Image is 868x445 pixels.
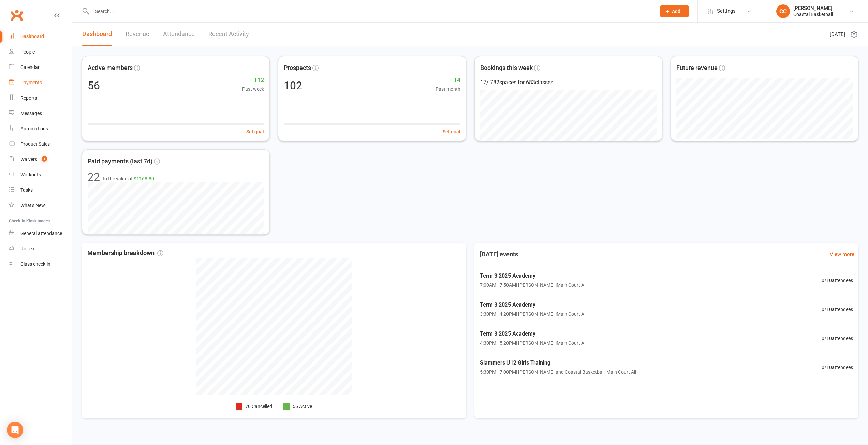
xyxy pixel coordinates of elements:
[9,60,72,75] a: Calendar
[8,7,25,24] a: Clubworx
[236,403,272,410] li: 70 Cancelled
[480,358,636,367] span: Slammers U12 Girls Training
[676,63,718,73] span: Future revenue
[284,80,302,91] div: 102
[20,261,50,267] div: Class check-in
[9,198,72,213] a: What's New
[9,182,72,198] a: Tasks
[242,75,264,85] span: +12
[436,75,460,85] span: +4
[480,271,586,280] span: Term 3 2025 Academy
[480,300,586,309] span: Term 3 2025 Academy
[660,5,689,17] button: Add
[480,368,636,376] span: 5:30PM - 7:00PM | [PERSON_NAME] and Coastal Basketball | Main Court All
[9,106,72,121] a: Messages
[283,403,312,410] li: 56 Active
[82,23,112,46] a: Dashboard
[88,172,100,182] div: 22
[88,80,100,91] div: 56
[20,157,37,162] div: Waivers
[88,63,133,73] span: Active members
[20,172,41,177] div: Workouts
[793,5,833,11] div: [PERSON_NAME]
[20,246,36,251] div: Roll call
[7,422,23,438] div: Open Intercom Messenger
[90,6,651,16] input: Search...
[436,85,460,93] span: Past month
[793,11,833,17] div: Coastal Basketball
[672,9,680,14] span: Add
[480,310,586,318] span: 3:30PM - 4:20PM | [PERSON_NAME] | Main Court All
[242,85,264,93] span: Past week
[9,256,72,272] a: Class kiosk mode
[717,3,736,19] span: Settings
[480,281,586,289] span: 7:00AM - 7:50AM | [PERSON_NAME] | Main Court All
[822,364,853,371] span: 0 / 10 attendees
[9,75,72,90] a: Payments
[20,203,45,208] div: What's New
[9,121,72,136] a: Automations
[480,78,657,87] div: 17 / 782 spaces for 683 classes
[830,250,854,258] a: View more
[20,187,33,193] div: Tasks
[822,335,853,342] span: 0 / 10 attendees
[9,152,72,167] a: Waivers 1
[20,231,62,236] div: General attendance
[443,128,460,135] button: Set goal
[474,248,524,261] h3: [DATE] events
[20,126,48,131] div: Automations
[20,110,42,116] div: Messages
[830,30,845,39] span: [DATE]
[42,156,47,162] span: 1
[822,277,853,284] span: 0 / 10 attendees
[20,141,50,147] div: Product Sales
[9,226,72,241] a: General attendance kiosk mode
[20,34,44,39] div: Dashboard
[284,63,311,73] span: Prospects
[88,157,152,166] span: Paid payments (last 7d)
[9,90,72,106] a: Reports
[103,175,154,182] span: to the value of
[87,248,163,258] span: Membership breakdown
[822,306,853,313] span: 0 / 10 attendees
[480,329,586,338] span: Term 3 2025 Academy
[20,64,40,70] div: Calendar
[208,23,249,46] a: Recent Activity
[134,176,154,181] span: $1168.80
[9,44,72,60] a: People
[480,339,586,347] span: 4:30PM - 5:20PM | [PERSON_NAME] | Main Court All
[9,136,72,152] a: Product Sales
[126,23,149,46] a: Revenue
[20,95,37,101] div: Reports
[163,23,195,46] a: Attendance
[20,80,42,85] div: Payments
[246,128,264,135] button: Set goal
[480,63,533,73] span: Bookings this week
[9,241,72,256] a: Roll call
[9,167,72,182] a: Workouts
[776,4,790,18] div: CC
[9,29,72,44] a: Dashboard
[20,49,35,55] div: People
